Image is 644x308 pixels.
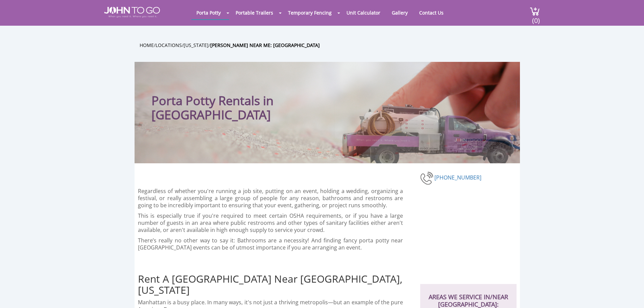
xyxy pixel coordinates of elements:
p: This is especially true if you're required to meet certain OSHA requirements, or if you have a la... [138,212,403,234]
a: Gallery [387,6,413,19]
h1: Porta Potty Rentals in [GEOGRAPHIC_DATA] [151,75,369,122]
a: Locations [156,42,182,48]
a: Contact Us [414,6,449,19]
p: Regardless of whether you're running a job site, putting on an event, holding a wedding, organizi... [138,188,403,209]
img: cart a [530,7,540,16]
h2: AREAS WE SERVICE IN/NEAR [GEOGRAPHIC_DATA]: [427,284,510,308]
span: (0) [532,10,540,25]
a: Unit Calculator [341,6,385,19]
a: [PERSON_NAME] Near Me: [GEOGRAPHIC_DATA] [210,42,320,48]
a: Porta Potty [191,6,226,19]
img: phone-number [420,171,434,186]
img: JOHN to go [104,7,160,18]
img: Truck [334,100,517,163]
a: Temporary Fencing [283,6,337,19]
a: Portable Trailers [231,6,278,19]
a: [PHONE_NUMBER] [434,174,481,181]
p: There’s really no other way to say it: Bathrooms are a necessity! And finding fancy porta potty n... [138,237,403,251]
a: [US_STATE] [184,42,209,48]
h2: Rent A [GEOGRAPHIC_DATA] Near [GEOGRAPHIC_DATA], [US_STATE] [138,258,420,295]
button: Live Chat [617,281,644,308]
a: Home [140,42,154,48]
ul: / / / [140,41,525,49]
